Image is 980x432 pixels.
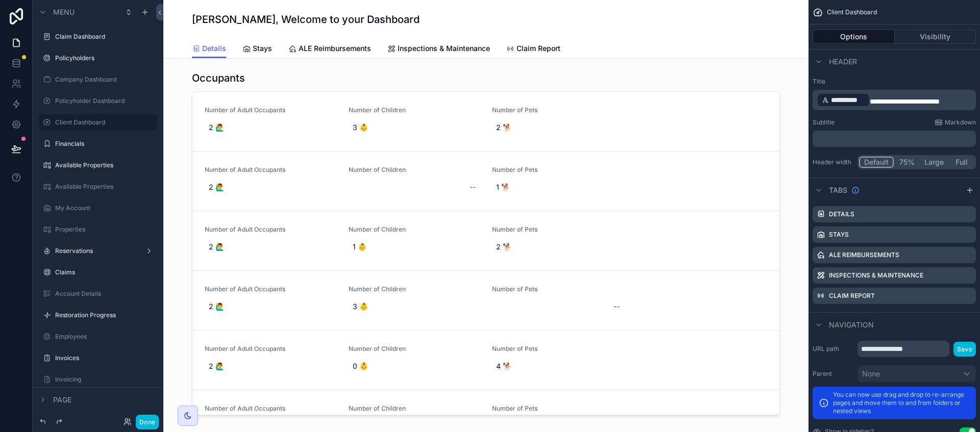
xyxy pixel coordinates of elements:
button: None [857,365,976,383]
label: Claim Dashboard [55,33,151,41]
label: Restoration Progress [55,311,151,319]
a: Stays [242,39,272,60]
a: Inspections & Maintenance [387,39,490,60]
button: 75% [894,157,920,168]
label: Account Details [55,290,151,298]
label: ALE Reimbursements [829,251,899,259]
a: Markdown [935,118,976,126]
span: ALE Reimbursements [299,43,371,54]
button: Save [953,342,976,357]
span: Navigation [829,320,874,330]
span: Page [53,395,71,405]
label: Details [829,210,854,218]
label: Invoices [55,354,151,362]
a: ALE Reimbursements [288,39,371,60]
button: Large [920,157,948,168]
button: Done [136,415,159,429]
label: Reservations [55,247,137,255]
span: Stays [253,43,272,54]
span: Markdown [945,118,976,126]
label: URL path [813,345,853,353]
label: Header width [813,158,853,166]
label: Claim Report [829,292,875,300]
label: Company Dashboard [55,75,151,84]
label: Available Properties [55,183,151,191]
label: Stays [829,231,849,239]
button: Default [859,157,894,168]
label: Policyholder Dashboard [55,97,151,105]
label: Available Properties [55,161,151,169]
label: Invoicing [55,375,151,384]
button: Options [813,30,895,44]
label: Financials [55,140,151,148]
span: Header [829,57,857,67]
a: Details [192,39,226,59]
label: Claims [55,268,151,276]
span: Claim Report [517,43,560,54]
span: Client Dashboard [827,8,877,16]
div: scrollable content [813,90,976,110]
label: Policyholders [55,54,151,62]
button: Visibility [895,30,976,44]
label: Title [813,78,976,86]
span: None [862,369,880,379]
label: Employees [55,333,151,341]
span: Tabs [829,185,847,195]
button: Full [948,157,974,168]
h1: [PERSON_NAME], Welcome to your Dashboard [192,12,420,27]
div: scrollable content [813,131,976,147]
a: Claim Report [506,39,560,60]
span: Details [202,43,226,54]
label: My Account [55,204,151,212]
label: Inspections & Maintenance [829,271,923,279]
label: Parent [813,370,853,378]
p: You can now use drag and drop to re-arrange pages and move them to and from folders or nested views [833,391,970,415]
label: Client Dashboard [55,118,151,126]
label: Properties [55,225,151,234]
span: Menu [53,7,75,17]
span: Inspections & Maintenance [398,43,490,54]
label: Subtitle [813,118,835,126]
